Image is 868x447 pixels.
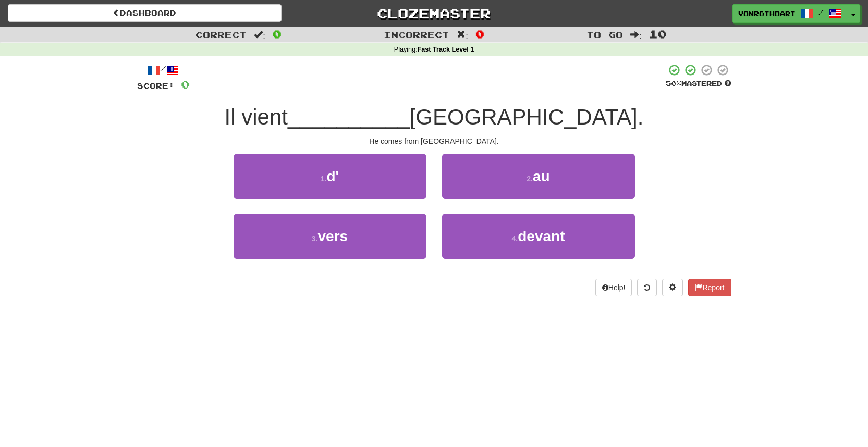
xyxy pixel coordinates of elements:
[533,168,550,184] span: au
[254,30,265,39] span: :
[312,234,318,243] small: 3 .
[321,175,327,183] small: 1 .
[527,175,533,183] small: 2 .
[666,79,681,88] span: 50 %
[8,4,282,22] a: Dashboard
[475,28,484,40] span: 0
[326,168,339,184] span: d'
[234,214,426,259] button: 3.vers
[518,228,565,244] span: devant
[418,46,474,53] strong: Fast Track Level 1
[195,29,247,40] span: Correct
[225,105,288,129] span: Il vient
[595,279,632,296] button: Help!
[384,29,449,40] span: Incorrect
[630,30,642,39] span: :
[137,136,731,146] div: He comes from [GEOGRAPHIC_DATA].
[273,28,282,40] span: 0
[288,105,410,129] span: __________
[738,9,796,18] span: VonRothbart
[442,154,635,199] button: 2.au
[818,8,824,16] span: /
[297,4,571,22] a: Clozemaster
[137,64,190,77] div: /
[234,154,426,199] button: 1.d'
[137,81,175,90] span: Score:
[732,4,847,23] a: VonRothbart /
[457,30,468,39] span: :
[649,28,667,40] span: 10
[586,29,623,40] span: To go
[666,79,731,89] div: Mastered
[318,228,348,244] span: vers
[637,279,657,296] button: Round history (alt+y)
[410,105,644,129] span: [GEOGRAPHIC_DATA].
[181,78,190,91] span: 0
[512,234,518,243] small: 4 .
[688,279,731,296] button: Report
[442,214,635,259] button: 4.devant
